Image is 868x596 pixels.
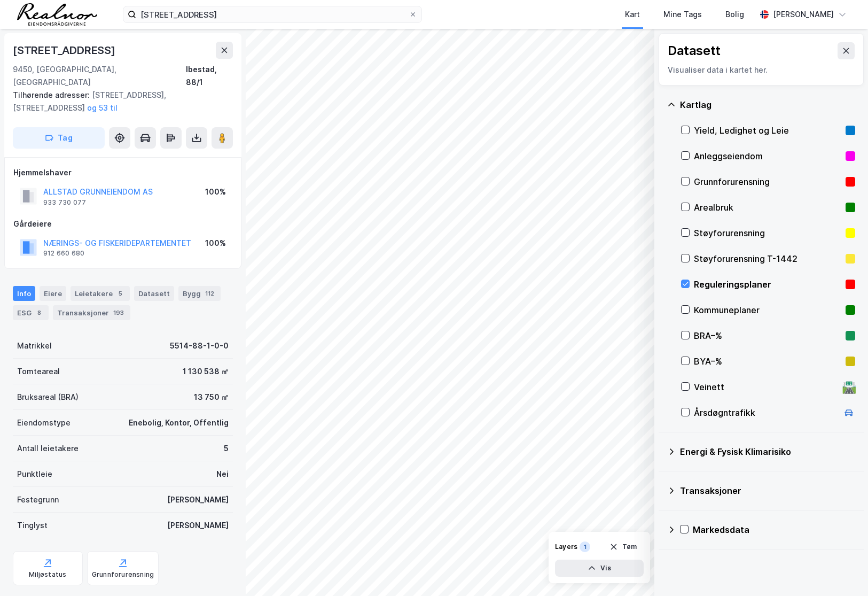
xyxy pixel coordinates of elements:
div: Ibestad, 88/1 [186,63,233,89]
div: Kommuneplaner [694,304,841,316]
img: realnor-logo.934646d98de889bb5806.png [17,3,97,26]
div: 112 [203,288,216,299]
div: Gårdeiere [13,218,232,230]
div: Støyforurensning [694,227,841,239]
div: Nei [216,468,229,481]
div: Enebolig, Kontor, Offentlig [129,416,229,429]
div: Bruksareal (BRA) [17,391,79,404]
div: 5 [115,288,126,299]
span: Tilhørende adresser: [13,90,92,99]
button: Tag [13,127,105,149]
div: Anleggseiendom [694,150,841,162]
button: Tøm [603,538,644,555]
div: 5514-88-1-0-0 [170,339,229,352]
div: 8 [34,307,44,318]
div: [PERSON_NAME] [167,493,229,506]
div: 912 660 680 [43,249,84,258]
div: Punktleie [17,468,52,481]
div: 9450, [GEOGRAPHIC_DATA], [GEOGRAPHIC_DATA] [13,63,186,89]
div: [STREET_ADDRESS] [13,42,118,59]
div: Datasett [668,42,721,59]
div: Festegrunn [17,493,59,506]
div: Matrikkel [17,339,52,352]
div: Yield, Ledighet og Leie [694,124,841,137]
div: Tomteareal [17,365,60,378]
iframe: Chat Widget [815,545,868,596]
div: [PERSON_NAME] [773,8,834,21]
div: Arealbruk [694,201,841,214]
div: 933 730 077 [43,198,86,207]
div: 100% [205,185,226,198]
div: Kontrollprogram for chat [815,545,868,596]
div: Veinett [694,381,838,393]
div: Layers [555,543,577,551]
div: Grunnforurensning [694,175,841,188]
div: 🛣️ [842,380,856,394]
div: 5 [224,442,229,455]
div: 193 [111,307,126,318]
div: Eiendomstype [17,416,71,429]
div: 13 750 ㎡ [194,391,229,404]
div: Årsdøgntrafikk [694,406,838,419]
div: Reguleringsplaner [694,278,841,291]
div: [PERSON_NAME] [167,519,229,532]
div: Energi & Fysisk Klimarisiko [680,445,855,458]
div: Grunnforurensning [92,570,154,579]
div: Info [13,286,35,301]
div: Kart [625,8,640,21]
div: Hjemmelshaver [13,166,232,179]
div: Antall leietakere [17,442,79,455]
div: Datasett [134,286,174,301]
div: BRA–% [694,329,841,342]
div: 1 [580,541,590,552]
div: Bygg [178,286,221,301]
div: Visualiser data i kartet her. [668,64,855,76]
div: [STREET_ADDRESS], [STREET_ADDRESS] [13,89,224,114]
div: Bolig [725,8,744,21]
div: Markedsdata [693,523,855,536]
div: Miljøstatus [29,570,66,579]
div: ESG [13,305,49,320]
div: Transaksjoner [680,484,855,497]
div: Eiere [40,286,66,301]
div: Mine Tags [663,8,702,21]
div: Transaksjoner [53,305,130,320]
div: Kartlag [680,98,855,111]
div: Støyforurensning T-1442 [694,252,841,265]
div: 100% [205,237,226,250]
div: Leietakere [71,286,130,301]
div: BYA–% [694,355,841,368]
div: 1 130 538 ㎡ [183,365,229,378]
button: Vis [555,560,644,577]
input: Søk på adresse, matrikkel, gårdeiere, leietakere eller personer [136,6,409,22]
div: Tinglyst [17,519,48,532]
